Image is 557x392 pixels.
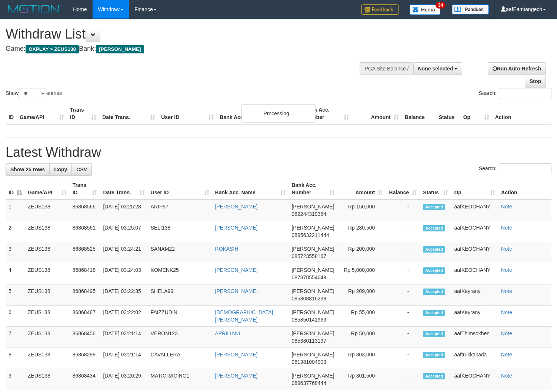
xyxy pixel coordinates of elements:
[6,348,25,369] td: 8
[70,178,100,200] th: Trans ID: activate to sort column ascending
[215,352,258,358] a: [PERSON_NAME]
[423,352,445,358] span: Accepted
[100,284,147,306] td: [DATE] 03:22:35
[337,327,386,348] td: Rp 50,000
[498,178,551,200] th: Action
[100,178,147,200] th: Date Trans.: activate to sort column ascending
[25,306,70,327] td: ZEUS138
[352,103,402,124] th: Amount
[501,246,512,252] a: Note
[70,306,100,327] td: 86868487
[423,331,445,337] span: Accepted
[337,221,386,242] td: Rp 280,500
[413,62,463,75] button: None selected
[148,178,212,200] th: User ID: activate to sort column ascending
[100,348,147,369] td: [DATE] 03:21:14
[148,306,212,327] td: FAIZZUDIN
[19,88,46,99] select: Showentries
[148,348,212,369] td: CAVALLERA
[6,221,25,242] td: 2
[386,306,420,327] td: -
[212,178,289,200] th: Bank Acc. Name: activate to sort column ascending
[501,204,512,210] a: Note
[148,284,212,306] td: SHELA99
[525,75,546,88] a: Stop
[451,327,498,348] td: aafThimsokhen
[148,263,212,284] td: KOMENK25
[215,309,273,323] a: [DEMOGRAPHIC_DATA][PERSON_NAME]
[499,88,551,99] input: Search:
[301,103,351,124] th: Bank Acc. Number
[492,103,551,124] th: Action
[499,163,551,174] input: Search:
[386,221,420,242] td: -
[337,200,386,221] td: Rp 150,000
[6,284,25,306] td: 5
[501,373,512,379] a: Note
[451,306,498,327] td: aafKayrany
[70,263,100,284] td: 86868418
[215,288,258,294] a: [PERSON_NAME]
[291,253,326,259] span: Copy 085723558167 to clipboard
[6,145,551,160] h1: Latest Withdraw
[100,306,147,327] td: [DATE] 03:22:02
[6,369,25,390] td: 9
[70,242,100,263] td: 86868525
[6,263,25,284] td: 4
[291,204,334,210] span: [PERSON_NAME]
[423,246,445,253] span: Accepted
[26,45,79,53] span: OXPLAY > ZEUS138
[288,178,337,200] th: Bank Acc. Number: activate to sort column ascending
[215,267,258,273] a: [PERSON_NAME]
[215,330,240,336] a: APRILIANI
[148,221,212,242] td: SELI138
[291,211,326,217] span: Copy 082244319384 to clipboard
[291,288,334,294] span: [PERSON_NAME]
[451,200,498,221] td: aafKEOCHANY
[6,45,364,53] h4: Game: Bank:
[215,225,258,231] a: [PERSON_NAME]
[291,309,334,315] span: [PERSON_NAME]
[451,263,498,284] td: aafKEOCHANY
[148,327,212,348] td: VERON123
[148,369,212,390] td: MATICRACING1
[215,246,239,252] a: ROKASIH
[70,200,100,221] td: 86868566
[25,348,70,369] td: ZEUS138
[6,27,364,42] h1: Withdraw List
[386,284,420,306] td: -
[6,327,25,348] td: 7
[291,317,326,323] span: Copy 085850141969 to clipboard
[25,242,70,263] td: ZEUS138
[423,289,445,295] span: Accepted
[337,178,386,200] th: Amount: activate to sort column ascending
[423,204,445,210] span: Accepted
[501,352,512,358] a: Note
[291,267,334,273] span: [PERSON_NAME]
[451,284,498,306] td: aafKayrany
[10,167,45,172] span: Show 25 rows
[420,178,451,200] th: Status: activate to sort column ascending
[386,263,420,284] td: -
[158,103,217,124] th: User ID
[386,327,420,348] td: -
[291,380,326,386] span: Copy 089637768444 to clipboard
[6,200,25,221] td: 1
[423,225,445,231] span: Accepted
[386,200,420,221] td: -
[423,373,445,379] span: Accepted
[100,221,147,242] td: [DATE] 03:25:07
[70,348,100,369] td: 86868299
[49,163,72,176] a: Copy
[501,330,512,336] a: Note
[241,104,316,123] div: Processing...
[337,263,386,284] td: Rp 5,000,000
[100,327,147,348] td: [DATE] 03:21:14
[291,225,334,231] span: [PERSON_NAME]
[76,167,87,172] span: CSV
[460,103,492,124] th: Op
[451,242,498,263] td: aafKEOCHANY
[100,369,147,390] td: [DATE] 03:20:29
[6,242,25,263] td: 3
[291,352,334,358] span: [PERSON_NAME]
